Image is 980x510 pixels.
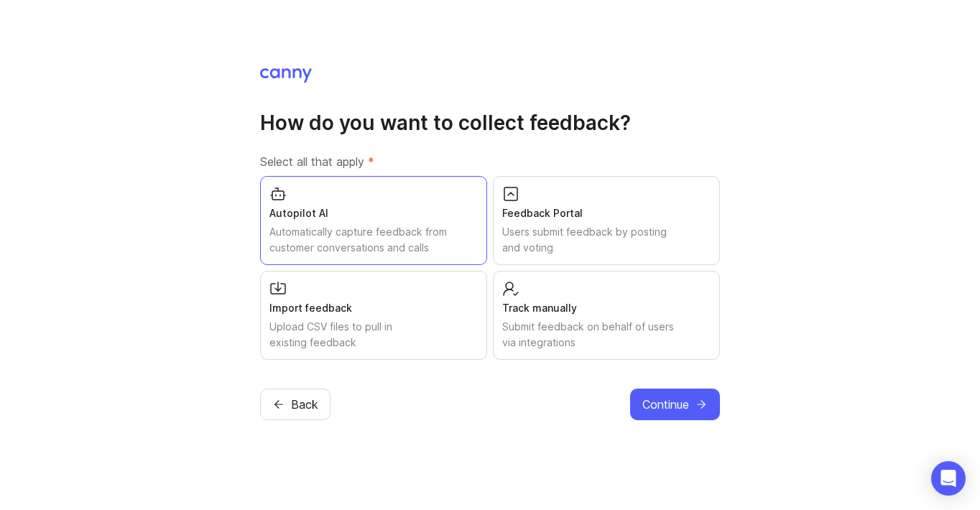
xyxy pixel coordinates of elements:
div: Feedback Portal [502,205,711,221]
button: Continue [630,389,720,420]
div: Autopilot AI [269,205,478,221]
button: Autopilot AIAutomatically capture feedback from customer conversations and calls [260,176,487,265]
button: Import feedbackUpload CSV files to pull in existing feedback [260,271,487,360]
div: Open Intercom Messenger [931,461,966,496]
button: Feedback PortalUsers submit feedback by posting and voting [493,176,720,265]
div: Users submit feedback by posting and voting [502,224,711,256]
div: Import feedback [269,300,478,316]
span: Continue [642,396,689,413]
span: Back [291,396,318,413]
button: Track manuallySubmit feedback on behalf of users via integrations [493,271,720,360]
h1: How do you want to collect feedback? [260,110,720,136]
label: Select all that apply [260,153,720,170]
div: Submit feedback on behalf of users via integrations [502,319,711,351]
div: Automatically capture feedback from customer conversations and calls [269,224,478,256]
div: Upload CSV files to pull in existing feedback [269,319,478,351]
img: Canny Home [260,68,312,83]
button: Back [260,389,330,420]
div: Track manually [502,300,711,316]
